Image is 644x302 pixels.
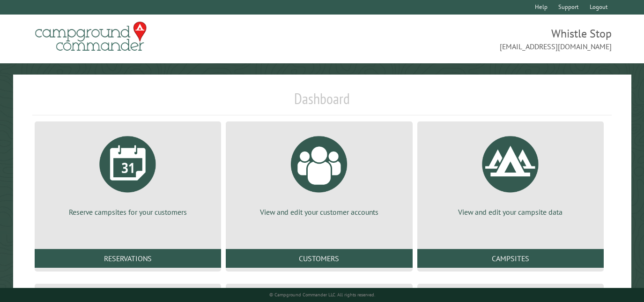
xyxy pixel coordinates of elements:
[237,129,401,217] a: View and edit your customer accounts
[35,249,221,268] a: Reservations
[226,249,412,268] a: Customers
[32,90,612,115] h1: Dashboard
[32,18,149,55] img: Campground Commander
[429,207,592,217] p: View and edit your campsite data
[322,26,612,52] span: Whistle Stop [EMAIL_ADDRESS][DOMAIN_NAME]
[46,207,210,217] p: Reserve campsites for your customers
[269,292,375,298] small: © Campground Commander LLC. All rights reserved.
[417,249,604,268] a: Campsites
[429,129,592,217] a: View and edit your campsite data
[46,129,210,217] a: Reserve campsites for your customers
[237,207,401,217] p: View and edit your customer accounts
